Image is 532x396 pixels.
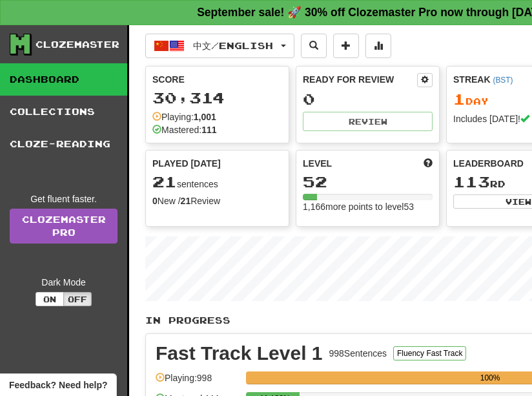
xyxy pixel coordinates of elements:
[152,90,282,106] div: 30,314
[329,347,387,360] div: 998 Sentences
[333,34,359,58] button: Add sentence to collection
[145,34,294,58] button: 中文/English
[201,125,216,135] strong: 111
[193,40,273,51] span: 中文 / English
[152,123,217,136] div: Mastered:
[156,371,240,393] div: Playing: 998
[424,157,433,170] span: Score more points to level up
[152,172,177,191] span: 21
[493,76,513,85] a: (BST)
[365,34,391,58] button: More stats
[303,112,433,131] button: Review
[393,346,466,360] button: Fluency Fast Track
[303,73,417,86] div: Ready for Review
[303,157,332,170] span: Level
[152,196,158,206] strong: 0
[181,196,191,206] strong: 21
[36,292,64,306] button: On
[10,193,118,205] div: Get fluent faster.
[453,157,524,170] span: Leaderboard
[10,209,118,244] a: ClozemasterPro
[152,110,216,123] div: Playing:
[303,91,433,107] div: 0
[303,200,433,213] div: 1,166 more points to level 53
[156,344,323,363] div: Fast Track Level 1
[63,292,92,306] button: Off
[152,157,221,170] span: Played [DATE]
[453,90,466,108] span: 1
[9,379,107,391] span: Open feedback widget
[453,172,490,191] span: 113
[152,73,282,86] div: Score
[194,112,216,122] strong: 1,001
[301,34,327,58] button: Search sentences
[152,194,282,207] div: New / Review
[10,276,118,289] div: Dark Mode
[152,174,282,191] div: sentences
[303,174,433,190] div: 52
[36,38,119,51] div: Clozemaster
